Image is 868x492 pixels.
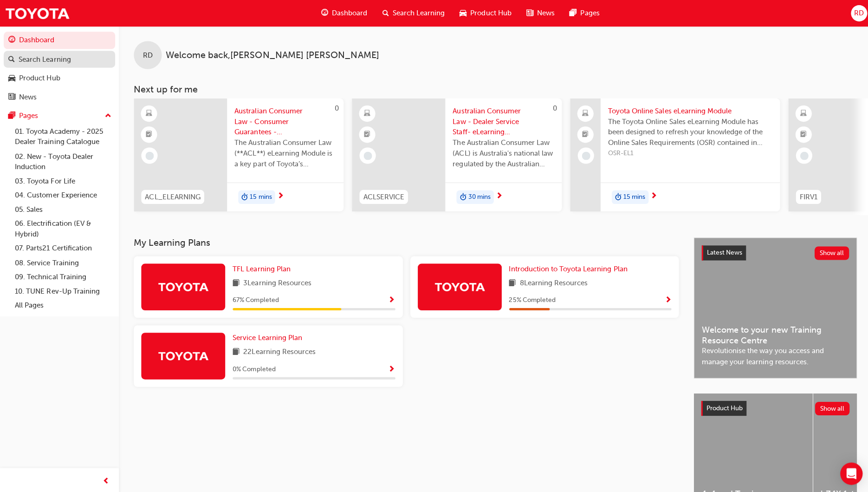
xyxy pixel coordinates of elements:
[458,190,464,203] span: duration-icon
[233,105,335,137] span: Australian Consumer Law - Consumer Guarantees - eLearning module
[363,128,369,140] span: booktick-icon
[232,331,304,342] a: Service Learning Plan
[704,248,739,256] span: Latest News
[699,244,845,259] a: Latest NewsShow all
[605,116,769,148] span: The Toyota Online Sales eLearning Module has been designed to refresh your knowledge of the Onlin...
[507,263,625,272] span: Introduction to Toyota Learning Plan
[8,74,15,82] span: car-icon
[797,107,803,119] span: learningResourceType_ELEARNING-icon
[8,36,15,45] span: guage-icon
[233,137,335,169] span: The Australian Consumer Law (**ACL**) eLearning Module is a key part of Toyota’s compliance progr...
[232,332,301,341] span: Service Learning Plan
[605,147,769,158] span: OSR-EL1
[387,364,394,372] span: Show Progress
[8,112,15,120] span: pages-icon
[11,173,115,188] a: 03. Toyota For Life
[5,3,70,24] img: Trak
[811,400,846,413] button: Show all
[703,402,739,410] span: Product Hub
[19,110,38,121] div: Pages
[4,107,115,124] button: Pages
[466,191,488,202] span: 30 mins
[560,4,604,23] a: pages-iconPages
[232,345,239,357] span: book-icon
[118,84,868,94] h3: Next up for me
[432,277,483,294] img: Trak
[145,151,153,159] span: learningRecordVerb_NONE-icon
[232,294,278,304] span: 67 % Completed
[145,128,152,140] span: booktick-icon
[8,93,15,101] span: news-icon
[4,88,115,105] a: News
[567,7,574,19] span: pages-icon
[104,110,111,122] span: up-icon
[4,32,115,49] a: Dashboard
[232,262,293,273] a: TFL Learning Plan
[11,240,115,255] a: 07. Parts21 Certification
[133,236,676,247] h3: My Learning Plans
[19,54,71,65] div: Search Learning
[648,191,654,200] span: next-icon
[796,191,814,202] span: FIRV1
[580,107,586,119] span: laptop-icon
[8,55,15,64] span: search-icon
[811,245,846,259] button: Show all
[4,51,115,68] a: Search Learning
[578,8,597,19] span: Pages
[691,236,853,377] a: Latest NewsShow allWelcome to your new Training Resource CentreRevolutionise the way you access a...
[451,137,552,169] span: The Australian Consumer Law (ACL) is Australia's national law regulated by the Australian Competi...
[391,8,443,19] span: Search Learning
[11,187,115,202] a: 04. Customer Experience
[579,151,588,159] span: learningRecordVerb_NONE-icon
[232,276,239,288] span: book-icon
[320,7,327,19] span: guage-icon
[232,362,274,373] span: 0 % Completed
[242,276,310,288] span: 3 Learning Resources
[387,295,394,303] span: Show Progress
[165,50,377,60] span: Welcome back , [PERSON_NAME] [PERSON_NAME]
[535,8,552,19] span: News
[517,4,560,23] a: news-iconNews
[451,105,552,137] span: Australian Consumer Law - Dealer Service Staff- eLearning Module
[605,105,769,116] span: Toyota Online Sales eLearning Module
[507,294,553,304] span: 25 % Completed
[11,283,115,297] a: 10. TUNE Rev-Up Training
[4,30,115,107] button: DashboardSearch LearningProduct HubNews
[363,107,369,119] span: learningResourceType_ELEARNING-icon
[458,7,465,19] span: car-icon
[524,7,531,19] span: news-icon
[797,151,805,159] span: learningRecordVerb_NONE-icon
[350,98,559,210] a: 0ACLSERVICEAustralian Consumer Law - Dealer Service Staff- eLearning ModuleThe Australian Consume...
[847,5,863,21] button: RD
[11,269,115,283] a: 09. Technical Training
[157,346,208,362] img: Trak
[381,7,387,19] span: search-icon
[102,473,109,485] span: prev-icon
[19,72,60,83] div: Product Hub
[11,297,115,311] a: All Pages
[507,276,514,288] span: book-icon
[568,98,777,210] a: Toyota Online Sales eLearning ModuleThe Toyota Online Sales eLearning Module has been designed to...
[387,293,394,305] button: Show Progress
[249,191,271,202] span: 15 mins
[11,216,115,240] a: 06. Electrification (EV & Hybrid)
[699,323,845,344] span: Welcome to your new Training Resource Centre
[362,151,370,159] span: learningRecordVerb_NONE-icon
[468,8,509,19] span: Product Hub
[661,295,668,303] span: Show Progress
[362,191,402,202] span: ACLSERVICE
[580,128,586,140] span: booktick-icon
[11,202,115,216] a: 05. Sales
[312,4,373,23] a: guage-iconDashboard
[11,149,115,173] a: 02. New - Toyota Dealer Induction
[518,276,585,288] span: 8 Learning Resources
[797,128,803,140] span: booktick-icon
[232,263,289,272] span: TFL Learning Plan
[699,344,845,365] span: Revolutionise the way you access and manage your learning resources.
[11,124,115,149] a: 01. Toyota Academy - 2025 Dealer Training Catalogue
[242,345,314,357] span: 22 Learning Resources
[4,69,115,86] a: Product Hub
[450,4,517,23] a: car-iconProduct Hub
[133,98,342,210] a: 0ACL_ELEARNINGAustralian Consumer Law - Consumer Guarantees - eLearning moduleThe Australian Cons...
